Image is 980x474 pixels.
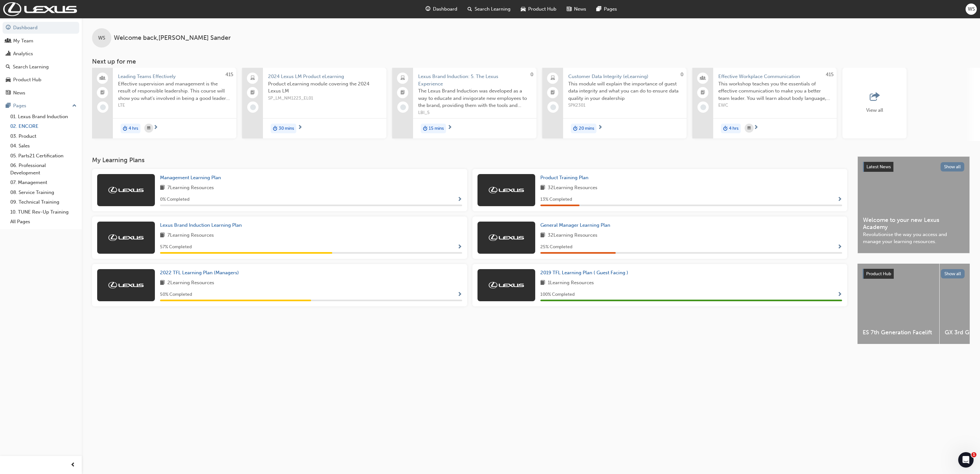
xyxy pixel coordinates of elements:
span: news-icon [6,90,11,96]
a: Analytics [3,48,79,60]
span: 100 % Completed [540,291,575,298]
span: duration-icon [273,124,277,133]
button: Show Progress [837,196,842,204]
span: search-icon [468,5,472,13]
span: duration-icon [423,124,427,133]
span: 32 Learning Resources [548,232,597,240]
span: 30 mins [279,125,294,132]
span: 4 hrs [729,125,739,132]
button: Pages [3,100,79,112]
span: chart-icon [6,51,11,57]
div: Analytics [13,50,33,57]
span: guage-icon [6,25,11,31]
img: Trak [489,187,524,193]
span: next-icon [153,125,158,131]
button: Show Progress [457,196,462,204]
a: ES 7th Generation Facelift [857,264,939,344]
span: Welcome to your new Lexus Academy [863,216,964,231]
span: book-icon [540,232,545,240]
a: 2022 TFL Learning Plan (Managers) [160,269,241,276]
span: search-icon [6,64,10,70]
span: Show Progress [837,244,842,250]
img: Trak [3,2,77,16]
span: 2019 TFL Learning Plan ( Guest Facing ) [540,270,628,276]
span: 13 % Completed [540,196,572,203]
button: WS [966,4,977,15]
a: 2019 TFL Learning Plan ( Guest Facing ) [540,269,631,276]
span: next-icon [447,125,452,131]
span: Show Progress [457,197,462,203]
a: 08. Service Training [8,188,79,198]
span: book-icon [540,279,545,287]
span: book-icon [160,279,165,287]
button: Show all [941,269,965,278]
span: 1 Learning Resources [548,279,594,287]
img: Trak [489,234,524,241]
a: 415Leading Teams EffectivelyEffective supervision and management is the result of responsible lea... [92,68,236,138]
div: News [13,89,25,97]
a: Product HubShow all [863,269,965,279]
a: 05. Parts21 Certification [8,151,79,161]
span: 415 [826,72,833,77]
span: calendar-icon [147,124,150,132]
span: 32 Learning Resources [548,184,597,192]
span: Show Progress [837,292,842,298]
span: Welcome back , [PERSON_NAME] Sander [114,34,231,42]
img: Trak [108,282,144,288]
span: 2024 Lexus LM Product eLearning [268,73,381,80]
span: learningRecordVerb_NONE-icon [550,104,556,110]
span: Product Hub [528,5,556,13]
span: up-icon [72,102,77,110]
span: Management Learning Plan [160,175,221,180]
span: 7 Learning Resources [167,184,214,192]
span: booktick-icon [401,89,405,97]
a: Latest NewsShow all [863,162,964,172]
span: The Lexus Brand Induction was developed as a way to educate and invigorate new employees to the b... [418,87,531,109]
span: pages-icon [6,103,11,109]
img: Trak [489,282,524,288]
span: Lexus Brand Induction Learning Plan [160,222,242,228]
span: Dashboard [433,5,457,13]
span: car-icon [6,77,11,83]
a: My Team [3,35,79,47]
span: 25 % Completed [540,243,572,251]
span: booktick-icon [250,89,255,97]
a: 09. Technical Training [8,197,79,207]
span: 57 % Completed [160,243,192,251]
span: car-icon [521,5,526,13]
span: 415 [225,72,233,77]
span: duration-icon [123,124,127,133]
span: learningRecordVerb_NONE-icon [250,104,256,110]
span: LTE [118,102,231,109]
span: This module will explain the importance of guest data integrity and what you can do to ensure dat... [568,80,681,102]
span: book-icon [540,184,545,192]
span: Latest News [866,164,891,170]
span: Search Learning [475,5,511,13]
a: 07. Management [8,178,79,188]
div: Search Learning [13,63,49,71]
div: My Team [13,37,33,45]
button: DashboardMy TeamAnalyticsSearch LearningProduct HubNews [3,21,79,100]
a: guage-iconDashboard [420,3,462,16]
span: This workshop teaches you the essentials of effective communication to make you a better team lea... [718,80,832,102]
a: 0Lexus Brand Induction: 5. The Lexus ExperienceThe Lexus Brand Induction was developed as a way t... [392,68,536,138]
span: calendar-icon [748,124,751,132]
span: next-icon [754,125,758,131]
span: learningRecordVerb_NONE-icon [400,104,406,110]
span: news-icon [567,5,571,13]
span: people-icon [6,38,11,44]
span: EWC [718,102,832,109]
iframe: Intercom live chat [958,452,974,468]
span: 20 mins [579,125,594,132]
span: 0 [680,72,683,77]
a: Latest NewsShow allWelcome to your new Lexus AcademyRevolutionise the way you access and manage y... [857,156,970,253]
img: Trak [108,187,144,193]
span: outbound-icon [870,92,879,101]
a: Dashboard [3,22,79,34]
span: learningRecordVerb_NONE-icon [700,104,706,110]
span: book-icon [160,184,165,192]
a: 02. ENCORE [8,121,79,131]
span: Customer Data Integrity (eLearning) [568,73,681,80]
